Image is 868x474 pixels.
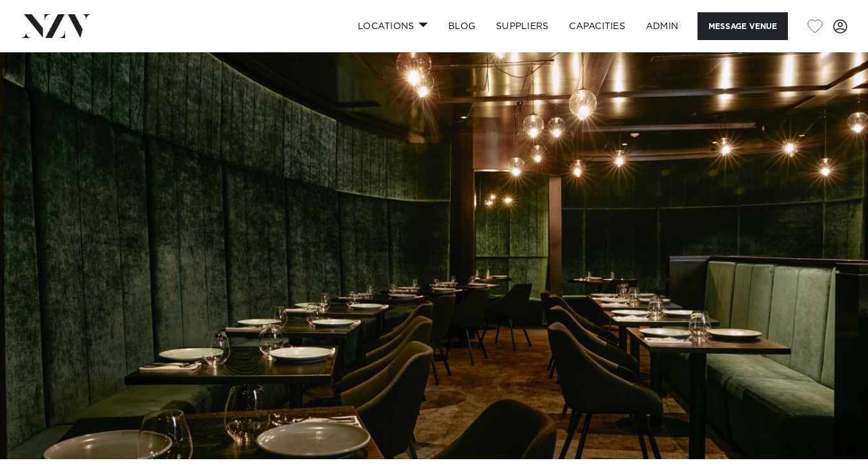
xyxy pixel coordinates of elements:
[697,12,788,40] button: Message Venue
[559,12,635,40] a: Capacities
[486,12,559,40] a: SUPPLIERS
[635,12,688,40] a: ADMIN
[21,14,91,37] img: nzv-logo.png
[438,12,486,40] a: BLOG
[347,12,438,40] a: Locations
